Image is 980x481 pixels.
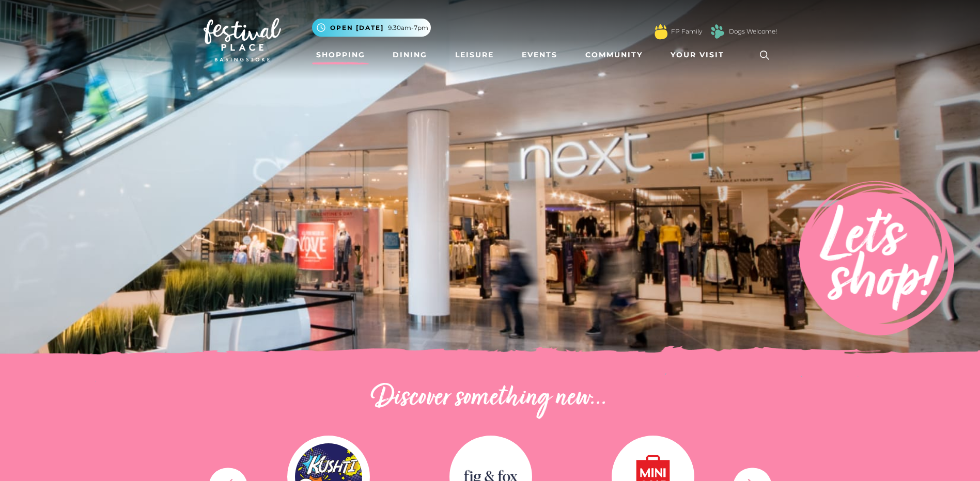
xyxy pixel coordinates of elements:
[312,19,431,37] button: Open [DATE] 9.30am-7pm
[666,45,734,65] a: Your Visit
[671,50,724,60] span: Your Visit
[388,45,431,65] a: Dining
[518,45,562,65] a: Events
[451,45,498,65] a: Leisure
[204,18,281,61] img: Festival Place Logo
[204,382,777,415] h2: Discover something new...
[312,45,369,65] a: Shopping
[330,23,384,33] span: Open [DATE]
[671,27,702,36] a: FP Family
[729,27,777,36] a: Dogs Welcome!
[388,23,428,33] span: 9.30am-7pm
[581,45,647,65] a: Community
